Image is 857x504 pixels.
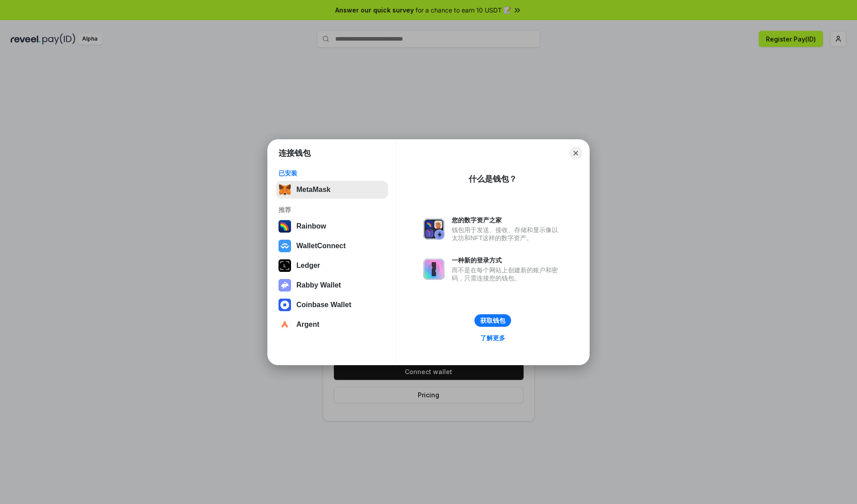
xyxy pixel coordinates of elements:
[296,321,320,329] div: Argent
[570,147,582,159] button: Close
[480,334,505,342] div: 了解更多
[276,316,388,333] button: Argent
[279,206,385,214] div: 推荐
[423,258,445,280] img: svg+xml,%3Csvg%20xmlns%3D%22http%3A%2F%2Fwww.w3.org%2F2000%2Fsvg%22%20fill%3D%22none%22%20viewBox...
[279,183,291,196] img: svg+xml,%3Csvg%20fill%3D%22none%22%20height%3D%2233%22%20viewBox%3D%220%200%2035%2033%22%20width%...
[276,257,388,275] button: Ledger
[276,276,388,294] button: Rabby Wallet
[480,317,505,325] div: 获取钱包
[276,217,388,235] button: Rainbow
[296,222,326,230] div: Rainbow
[296,242,346,250] div: WalletConnect
[276,237,388,255] button: WalletConnect
[296,262,320,270] div: Ledger
[279,240,291,252] img: svg+xml,%3Csvg%20width%3D%2228%22%20height%3D%2228%22%20viewBox%3D%220%200%2028%2028%22%20fill%3D...
[452,266,562,282] div: 而不是在每个网站上创建新的账户和密码，只需连接您的钱包。
[279,259,291,272] img: svg+xml,%3Csvg%20xmlns%3D%22http%3A%2F%2Fwww.w3.org%2F2000%2Fsvg%22%20width%3D%2228%22%20height%3...
[423,218,445,240] img: svg+xml,%3Csvg%20xmlns%3D%22http%3A%2F%2Fwww.w3.org%2F2000%2Fsvg%22%20fill%3D%22none%22%20viewBox...
[475,332,511,344] a: 了解更多
[474,314,511,327] button: 获取钱包
[452,226,562,242] div: 钱包用于发送、接收、存储和显示像以太坊和NFT这样的数字资产。
[279,299,291,311] img: svg+xml,%3Csvg%20width%3D%2228%22%20height%3D%2228%22%20viewBox%3D%220%200%2028%2028%22%20fill%3D...
[279,169,385,177] div: 已安装
[452,256,562,264] div: 一种新的登录方式
[279,318,291,331] img: svg+xml,%3Csvg%20width%3D%2228%22%20height%3D%2228%22%20viewBox%3D%220%200%2028%2028%22%20fill%3D...
[296,301,351,309] div: Coinbase Wallet
[276,296,388,314] button: Coinbase Wallet
[452,216,562,224] div: 您的数字资产之家
[279,279,291,292] img: svg+xml,%3Csvg%20xmlns%3D%22http%3A%2F%2Fwww.w3.org%2F2000%2Fsvg%22%20fill%3D%22none%22%20viewBox...
[469,174,517,184] div: 什么是钱包？
[279,148,311,158] h1: 连接钱包
[296,186,330,194] div: MetaMask
[279,220,291,233] img: svg+xml,%3Csvg%20width%3D%22120%22%20height%3D%22120%22%20viewBox%3D%220%200%20120%20120%22%20fil...
[276,181,388,199] button: MetaMask
[296,281,341,289] div: Rabby Wallet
